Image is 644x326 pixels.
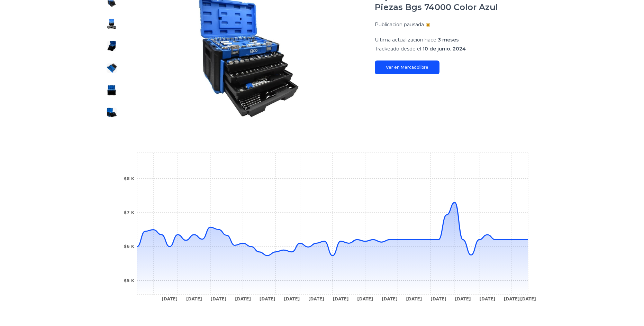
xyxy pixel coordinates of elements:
[381,297,397,301] tspan: [DATE]
[124,244,134,249] tspan: $6 K
[479,297,495,301] tspan: [DATE]
[504,297,520,301] tspan: [DATE]
[284,297,300,301] tspan: [DATE]
[162,297,178,301] tspan: [DATE]
[106,40,117,52] img: Caja De Herramientas Master Con 299 Piezas Bgs 74000 Color Azul
[455,297,471,301] tspan: [DATE]
[520,297,536,301] tspan: [DATE]
[124,210,134,215] tspan: $7 K
[106,107,117,118] img: Caja De Herramientas Master Con 299 Piezas Bgs 74000 Color Azul
[423,46,466,52] span: 10 de junio, 2024
[430,297,446,301] tspan: [DATE]
[235,297,251,301] tspan: [DATE]
[106,85,117,96] img: Caja De Herramientas Master Con 299 Piezas Bgs 74000 Color Azul
[375,21,424,28] p: Publicacion pausada
[106,63,117,74] img: Caja De Herramientas Master Con 299 Piezas Bgs 74000 Color Azul
[357,297,373,301] tspan: [DATE]
[333,297,348,301] tspan: [DATE]
[124,176,134,181] tspan: $8 K
[406,297,422,301] tspan: [DATE]
[186,297,202,301] tspan: [DATE]
[210,297,226,301] tspan: [DATE]
[259,297,275,301] tspan: [DATE]
[308,297,324,301] tspan: [DATE]
[375,37,436,43] span: Ultima actualizacion hace
[106,18,117,29] img: Caja De Herramientas Master Con 299 Piezas Bgs 74000 Color Azul
[438,37,459,43] span: 3 meses
[375,60,439,74] a: Ver en Mercadolibre
[124,278,134,283] tspan: $5 K
[375,46,421,52] span: Trackeado desde el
